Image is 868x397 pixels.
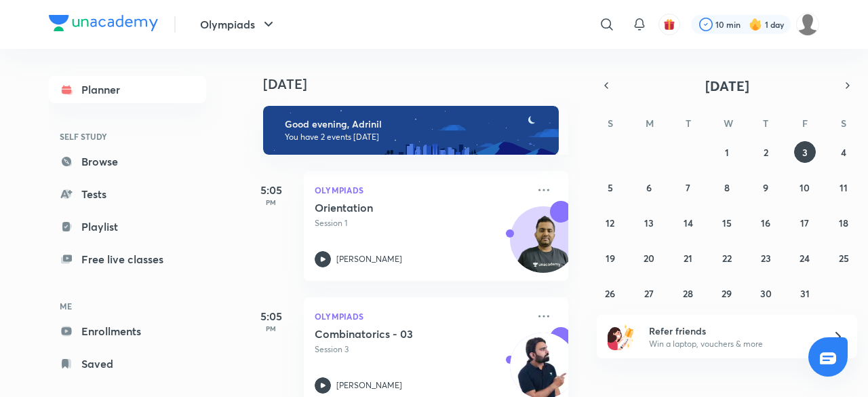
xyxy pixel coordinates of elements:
abbr: October 21, 2025 [684,252,692,265]
abbr: October 23, 2025 [761,252,771,265]
abbr: October 28, 2025 [683,287,693,300]
button: October 12, 2025 [599,212,621,233]
abbr: October 4, 2025 [841,146,846,159]
button: October 16, 2025 [755,212,776,233]
abbr: Wednesday [724,117,733,130]
button: October 20, 2025 [638,247,660,269]
h5: 5:05 [244,182,298,198]
h6: Refer friends [649,324,816,338]
abbr: October 20, 2025 [644,252,654,265]
button: October 3, 2025 [794,141,816,163]
p: Session 1 [315,217,528,229]
abbr: October 27, 2025 [644,287,654,300]
abbr: October 19, 2025 [606,252,615,265]
a: Company Logo [49,15,158,35]
button: Olympiads [192,11,285,38]
button: October 30, 2025 [755,282,776,304]
button: October 11, 2025 [833,176,854,198]
abbr: October 1, 2025 [725,146,729,159]
button: October 4, 2025 [833,141,854,163]
button: October 15, 2025 [716,212,738,233]
a: Free live classes [49,246,206,273]
abbr: October 24, 2025 [800,252,810,265]
abbr: Monday [646,117,654,130]
img: streak [749,18,762,31]
a: Tests [49,181,206,208]
button: October 19, 2025 [599,247,621,269]
button: October 28, 2025 [677,282,699,304]
button: October 29, 2025 [716,282,738,304]
button: October 14, 2025 [677,212,699,233]
abbr: October 15, 2025 [722,216,732,229]
abbr: October 13, 2025 [644,216,654,229]
button: October 24, 2025 [794,247,816,269]
button: October 8, 2025 [716,176,738,198]
abbr: October 14, 2025 [684,216,693,229]
button: October 2, 2025 [755,141,776,163]
p: PM [244,198,298,206]
h6: ME [49,295,206,318]
p: Olympiads [315,308,528,324]
p: Win a laptop, vouchers & more [649,338,816,350]
button: October 22, 2025 [716,247,738,269]
abbr: October 2, 2025 [764,146,768,159]
abbr: October 31, 2025 [800,287,810,300]
button: October 21, 2025 [677,247,699,269]
button: October 27, 2025 [638,282,660,304]
h6: Good evening, Adrinil [285,118,547,130]
abbr: October 25, 2025 [839,252,849,265]
button: October 9, 2025 [755,176,776,198]
button: October 31, 2025 [794,282,816,304]
a: Saved [49,350,206,377]
h5: 5:05 [244,308,298,324]
abbr: October 17, 2025 [800,216,809,229]
button: October 10, 2025 [794,176,816,198]
button: [DATE] [616,76,838,95]
img: referral [608,323,635,350]
img: Company Logo [49,15,158,31]
a: Enrollments [49,318,206,345]
p: PM [244,324,298,333]
img: check rounded [699,18,713,31]
img: Avatar [511,214,576,279]
a: Playlist [49,213,206,240]
abbr: October 18, 2025 [839,216,848,229]
abbr: Friday [802,117,808,130]
button: October 23, 2025 [755,247,776,269]
button: October 17, 2025 [794,212,816,233]
abbr: October 22, 2025 [722,252,732,265]
h4: [DATE] [263,76,582,92]
abbr: October 7, 2025 [686,181,690,194]
h6: SELF STUDY [49,125,206,148]
span: [DATE] [705,77,749,95]
h5: Orientation [315,201,484,214]
p: [PERSON_NAME] [336,379,402,392]
abbr: October 11, 2025 [840,181,848,194]
button: October 5, 2025 [599,176,621,198]
abbr: October 10, 2025 [800,181,810,194]
button: October 26, 2025 [599,282,621,304]
a: Planner [49,76,206,103]
button: October 18, 2025 [833,212,854,233]
abbr: Tuesday [686,117,691,130]
img: Adrinil Sain [796,13,819,36]
button: October 6, 2025 [638,176,660,198]
h5: Combinatorics - 03 [315,327,484,341]
abbr: October 26, 2025 [605,287,615,300]
abbr: October 5, 2025 [608,181,613,194]
abbr: October 9, 2025 [763,181,768,194]
abbr: October 3, 2025 [802,146,808,159]
button: October 25, 2025 [833,247,854,269]
abbr: October 16, 2025 [761,216,770,229]
button: October 13, 2025 [638,212,660,233]
abbr: October 29, 2025 [722,287,732,300]
abbr: Saturday [841,117,846,130]
abbr: October 8, 2025 [724,181,730,194]
abbr: Thursday [763,117,768,130]
abbr: October 12, 2025 [606,216,614,229]
button: avatar [658,14,680,35]
button: October 1, 2025 [716,141,738,163]
abbr: Sunday [608,117,613,130]
p: [PERSON_NAME] [336,253,402,265]
a: Browse [49,148,206,175]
